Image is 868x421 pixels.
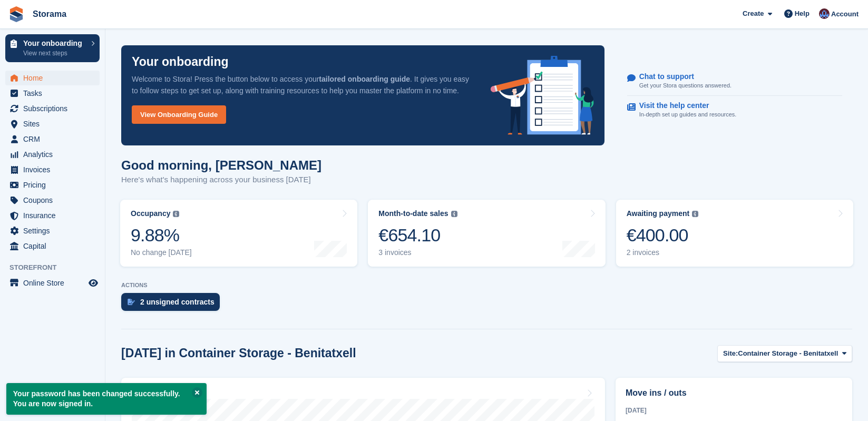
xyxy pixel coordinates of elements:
[23,40,86,47] p: Your onboarding
[121,346,356,360] h2: [DATE] in Container Storage - Benitatxell
[5,147,100,162] a: menu
[627,224,699,246] div: €400.00
[5,239,100,253] a: menu
[23,223,86,238] span: Settings
[121,282,852,289] p: ACTIONS
[121,158,321,172] h1: Good morning, [PERSON_NAME]
[819,8,830,19] img: Hannah Fordham
[87,277,100,289] a: Preview store
[23,276,86,290] span: Online Store
[140,298,214,306] div: 2 unsigned contracts
[23,239,86,253] span: Capital
[5,178,100,192] a: menu
[131,209,170,218] div: Occupancy
[378,248,457,257] div: 3 invoices
[639,72,723,81] p: Chat to support
[738,348,838,359] span: Container Storage - Benitatxell
[128,299,135,305] img: contract_signature_icon-13c848040528278c33f63329250d36e43548de30e8caae1d1a13099fd9432cc5.svg
[6,383,207,415] p: Your password has been changed successfully. You are now signed in.
[5,162,100,177] a: menu
[131,224,192,246] div: 9.88%
[9,262,105,273] span: Storefront
[626,406,842,415] div: [DATE]
[627,209,690,218] div: Awaiting payment
[743,8,764,19] span: Create
[795,8,810,19] span: Help
[132,56,229,68] p: Your onboarding
[5,71,100,85] a: menu
[5,101,100,116] a: menu
[723,348,738,359] span: Site:
[23,71,86,85] span: Home
[639,81,732,90] p: Get your Stora questions answered.
[120,200,357,267] a: Occupancy 9.88% No change [DATE]
[23,147,86,162] span: Analytics
[5,34,100,62] a: Your onboarding View next steps
[5,208,100,223] a: menu
[23,208,86,223] span: Insurance
[451,211,457,217] img: icon-info-grey-7440780725fd019a000dd9b08b2336e03edf1995a4989e88bcd33f0948082b44.svg
[368,200,605,267] a: Month-to-date sales €654.10 3 invoices
[5,193,100,208] a: menu
[23,162,86,177] span: Invoices
[23,132,86,146] span: CRM
[173,211,179,217] img: icon-info-grey-7440780725fd019a000dd9b08b2336e03edf1995a4989e88bcd33f0948082b44.svg
[627,96,842,124] a: Visit the help center In-depth set up guides and resources.
[627,67,842,96] a: Chat to support Get your Stora questions answered.
[319,75,410,83] strong: tailored onboarding guide
[132,105,226,124] a: View Onboarding Guide
[23,86,86,101] span: Tasks
[831,9,859,19] span: Account
[131,248,192,257] div: No change [DATE]
[626,387,842,399] h2: Move ins / outs
[8,6,24,22] img: stora-icon-8386f47178a22dfd0bd8f6a31ec36ba5ce8667c1dd55bd0f319d3a0aa187defe.svg
[5,132,100,146] a: menu
[5,116,100,131] a: menu
[23,178,86,192] span: Pricing
[132,73,474,96] p: Welcome to Stora! Press the button below to access your . It gives you easy to follow steps to ge...
[491,56,594,135] img: onboarding-info-6c161a55d2c0e0a8cae90662b2fe09162a5109e8cc188191df67fb4f79e88e88.svg
[639,101,728,110] p: Visit the help center
[23,48,86,58] p: View next steps
[5,86,100,101] a: menu
[692,211,698,217] img: icon-info-grey-7440780725fd019a000dd9b08b2336e03edf1995a4989e88bcd33f0948082b44.svg
[23,193,86,208] span: Coupons
[5,276,100,290] a: menu
[378,224,457,246] div: €654.10
[23,101,86,116] span: Subscriptions
[378,209,448,218] div: Month-to-date sales
[121,293,225,316] a: 2 unsigned contracts
[28,5,71,23] a: Storama
[717,345,852,363] button: Site: Container Storage - Benitatxell
[616,200,853,267] a: Awaiting payment €400.00 2 invoices
[627,248,699,257] div: 2 invoices
[5,223,100,238] a: menu
[23,116,86,131] span: Sites
[121,174,321,186] p: Here's what's happening across your business [DATE]
[639,110,737,119] p: In-depth set up guides and resources.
